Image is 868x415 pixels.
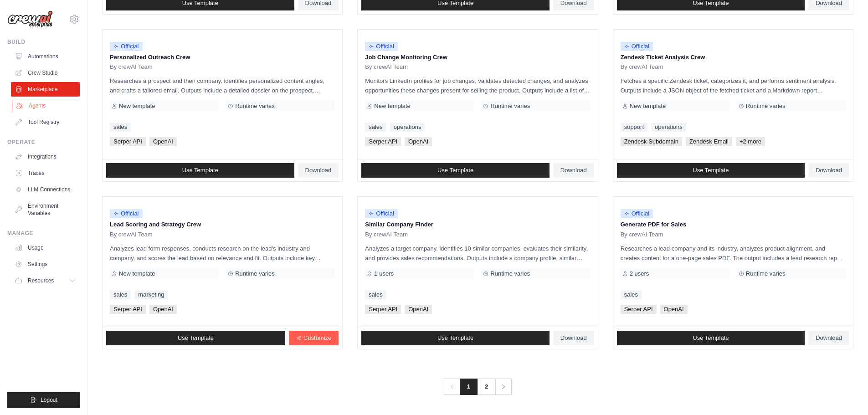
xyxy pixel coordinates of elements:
[444,379,512,395] nav: Pagination
[560,334,587,342] span: Download
[119,102,155,110] span: New template
[621,209,653,218] span: Official
[11,257,80,272] a: Settings
[110,220,335,229] p: Lead Scoring and Strategy Crew
[361,163,550,178] a: Use Template
[553,331,594,345] a: Download
[621,290,642,299] a: sales
[298,163,339,178] a: Download
[110,305,146,314] span: Serper API
[149,305,177,314] span: OpenAI
[490,270,530,277] span: Runtime varies
[660,305,688,314] span: OpenAI
[746,270,786,277] span: Runtime varies
[365,220,590,229] p: Similar Company Finder
[134,290,168,299] a: marketing
[365,209,398,218] span: Official
[374,102,410,110] span: New template
[405,137,432,146] span: OpenAI
[816,167,842,174] span: Download
[7,392,80,408] button: Logout
[365,231,408,238] span: By crewAI Team
[816,334,842,342] span: Download
[11,82,80,97] a: Marketplace
[365,53,590,62] p: Job Change Monitoring Crew
[365,137,401,146] span: Serper API
[365,42,398,51] span: Official
[560,167,587,174] span: Download
[617,331,805,345] a: Use Template
[182,167,218,174] span: Use Template
[28,277,54,284] span: Resources
[106,331,285,345] a: Use Template
[11,66,80,80] a: Crew Studio
[106,163,294,178] a: Use Template
[630,270,649,277] span: 2 users
[303,334,331,342] span: Customize
[621,53,846,62] p: Zendesk Ticket Analysis Crew
[693,167,729,174] span: Use Template
[477,379,495,395] a: 2
[7,230,80,237] div: Manage
[7,38,80,46] div: Build
[746,102,786,110] span: Runtime varies
[178,334,214,342] span: Use Template
[553,163,594,178] a: Download
[405,305,432,314] span: OpenAI
[149,137,177,146] span: OpenAI
[11,115,80,129] a: Tool Registry
[365,244,590,263] p: Analyzes a target company, identifies 10 similar companies, evaluates their similarity, and provi...
[12,98,81,113] a: Agents
[11,166,80,180] a: Traces
[235,270,275,277] span: Runtime varies
[119,270,155,277] span: New template
[11,241,80,255] a: Usage
[11,273,80,288] button: Resources
[374,270,394,277] span: 1 users
[361,331,550,345] a: Use Template
[621,123,647,132] a: support
[41,396,57,404] span: Logout
[621,244,846,263] p: Researches a lead company and its industry, analyzes product alignment, and creates content for a...
[365,63,408,71] span: By crewAI Team
[621,231,663,238] span: By crewAI Team
[390,123,425,132] a: operations
[365,76,590,95] p: Monitors LinkedIn profiles for job changes, validates detected changes, and analyzes opportunitie...
[305,167,332,174] span: Download
[110,231,153,238] span: By crewAI Team
[7,10,53,28] img: Logo
[808,331,849,345] a: Download
[621,305,657,314] span: Serper API
[7,138,80,146] div: Operate
[490,102,530,110] span: Runtime varies
[365,290,386,299] a: sales
[110,137,146,146] span: Serper API
[460,379,478,395] span: 1
[110,290,131,299] a: sales
[686,137,732,146] span: Zendesk Email
[621,220,846,229] p: Generate PDF for Sales
[808,163,849,178] a: Download
[365,305,401,314] span: Serper API
[235,102,275,110] span: Runtime varies
[621,76,846,95] p: Fetches a specific Zendesk ticket, categorizes it, and performs sentiment analysis. Outputs inclu...
[621,137,682,146] span: Zendesk Subdomain
[11,199,80,220] a: Environment Variables
[621,63,663,71] span: By crewAI Team
[110,209,143,218] span: Official
[693,334,729,342] span: Use Template
[621,42,653,51] span: Official
[110,42,143,51] span: Official
[630,102,666,110] span: New template
[110,53,335,62] p: Personalized Outreach Crew
[110,123,131,132] a: sales
[617,163,805,178] a: Use Template
[437,167,473,174] span: Use Template
[437,334,473,342] span: Use Template
[110,76,335,95] p: Researches a prospect and their company, identifies personalized content angles, and crafts a tai...
[11,182,80,197] a: LLM Connections
[289,331,339,345] a: Customize
[651,123,686,132] a: operations
[365,123,386,132] a: sales
[736,137,765,146] span: +2 more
